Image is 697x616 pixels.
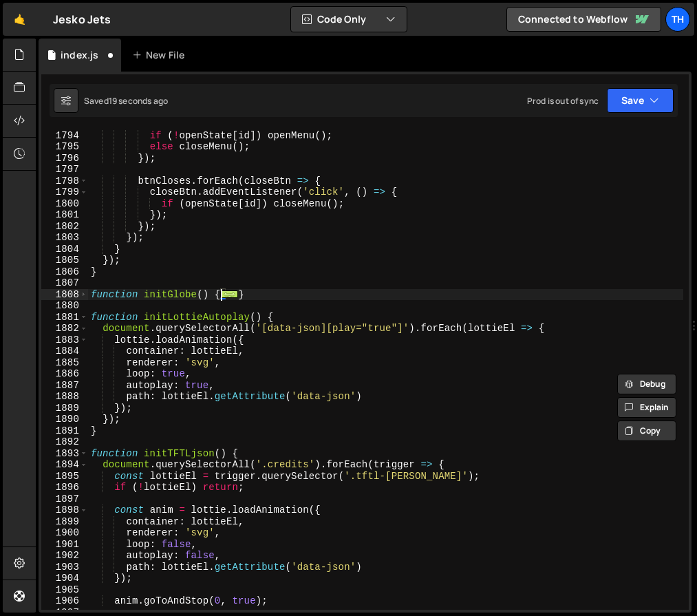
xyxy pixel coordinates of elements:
button: Debug [617,374,676,394]
div: 1885 [41,357,88,369]
div: 1797 [41,164,88,176]
div: 19 seconds ago [109,95,168,107]
div: 1881 [41,312,88,323]
button: Explain [617,397,676,418]
div: 1889 [41,403,88,414]
div: 1801 [41,209,88,221]
div: Jesko Jets [53,11,111,28]
div: 1894 [41,459,88,471]
div: 1794 [41,130,88,142]
div: Prod is out of sync [527,95,599,107]
div: 1880 [41,300,88,312]
div: 1798 [41,176,88,187]
a: 🤙 [3,3,36,36]
div: 1803 [41,232,88,244]
div: 1901 [41,539,88,551]
div: 1884 [41,346,88,357]
div: 1891 [41,425,88,437]
div: 1882 [41,323,88,334]
a: Th [665,7,690,32]
div: 1893 [41,448,88,460]
div: Saved [84,95,168,107]
div: 1905 [41,584,88,596]
div: 1900 [41,527,88,539]
div: 1805 [41,255,88,266]
div: 1902 [41,550,88,562]
div: 1895 [41,471,88,482]
div: 1906 [41,595,88,607]
div: 1802 [41,221,88,233]
button: Code Only [291,7,407,32]
div: 1896 [41,482,88,493]
div: 1807 [41,277,88,289]
button: Copy [617,421,676,441]
div: 1898 [41,505,88,516]
div: index.js [61,48,98,62]
div: 1904 [41,573,88,584]
div: 1795 [41,141,88,153]
div: 1806 [41,266,88,278]
div: 1897 [41,493,88,505]
div: 1886 [41,368,88,380]
div: 1892 [41,436,88,448]
div: 1887 [41,380,88,392]
div: 1890 [41,414,88,425]
div: 1903 [41,562,88,573]
span: ... [220,290,238,297]
div: 1804 [41,244,88,255]
div: 1899 [41,516,88,528]
div: 1883 [41,334,88,346]
div: 1796 [41,153,88,164]
button: Save [607,88,674,113]
div: 1800 [41,198,88,210]
div: New File [132,48,190,62]
a: Connected to Webflow [506,7,661,32]
div: 1888 [41,391,88,403]
div: 1799 [41,187,88,198]
div: 1808 [41,289,88,301]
